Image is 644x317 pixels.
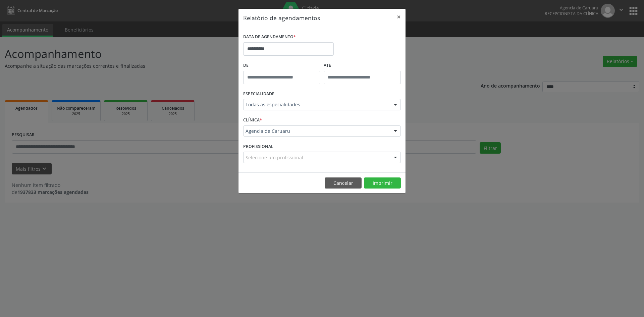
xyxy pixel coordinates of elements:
label: CLÍNICA [243,115,262,125]
span: Agencia de Caruaru [246,128,387,135]
label: PROFISSIONAL [243,141,273,152]
span: Selecione um profissional [246,154,303,161]
label: De [243,60,320,71]
label: ESPECIALIDADE [243,89,274,99]
label: ATÉ [324,60,401,71]
label: DATA DE AGENDAMENTO [243,32,296,42]
button: Cancelar [325,177,362,189]
span: Todas as especialidades [246,101,387,108]
button: Imprimir [364,177,401,189]
button: Close [392,9,406,25]
h5: Relatório de agendamentos [243,13,320,22]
